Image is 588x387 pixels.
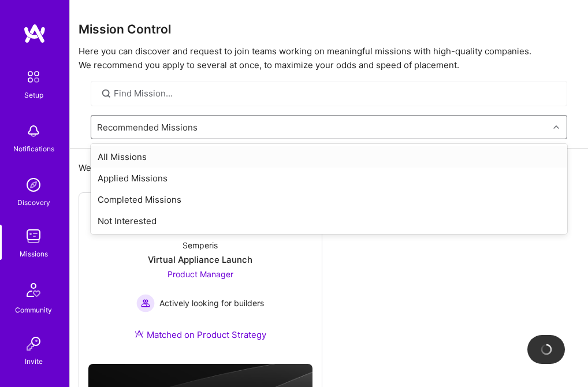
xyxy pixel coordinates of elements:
p: We recommend missions based on your , , and . [79,162,525,174]
div: Invite [25,355,43,367]
div: Notifications [13,143,54,155]
a: Company LogoSemperisVirtual Appliance LaunchProduct Manager Actively looking for buildersActively... [88,202,312,355]
div: Not Interested [91,210,567,232]
i: icon SearchGrey [100,87,113,101]
div: Recommended Missions [97,121,198,133]
img: logo [23,23,46,44]
img: setup [21,65,46,89]
div: Applied Missions [91,168,567,189]
img: Invite [22,332,45,355]
i: icon Chevron [553,124,559,130]
div: Semperis [183,239,218,251]
div: Discovery [17,196,50,209]
div: Community [15,304,52,316]
h3: Mission Control [79,22,579,36]
div: Matched on Product Strategy [135,329,266,341]
span: Actively looking for builders [159,297,264,309]
img: Community [20,276,47,304]
img: bell [22,120,45,143]
div: Virtual Appliance Launch [148,254,252,266]
div: Missions [20,248,48,260]
input: Find Mission... [114,87,559,99]
img: teamwork [22,225,45,248]
p: Here you can discover and request to join teams working on meaningful missions with high-quality ... [79,44,579,72]
div: Completed Missions [91,189,567,210]
img: discovery [22,173,45,196]
span: Product Manager [168,269,233,279]
div: Setup [24,89,43,101]
img: Actively looking for builders [136,294,155,312]
img: loading [540,343,553,356]
img: Ateam Purple Icon [135,329,144,338]
div: All Missions [91,146,567,168]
